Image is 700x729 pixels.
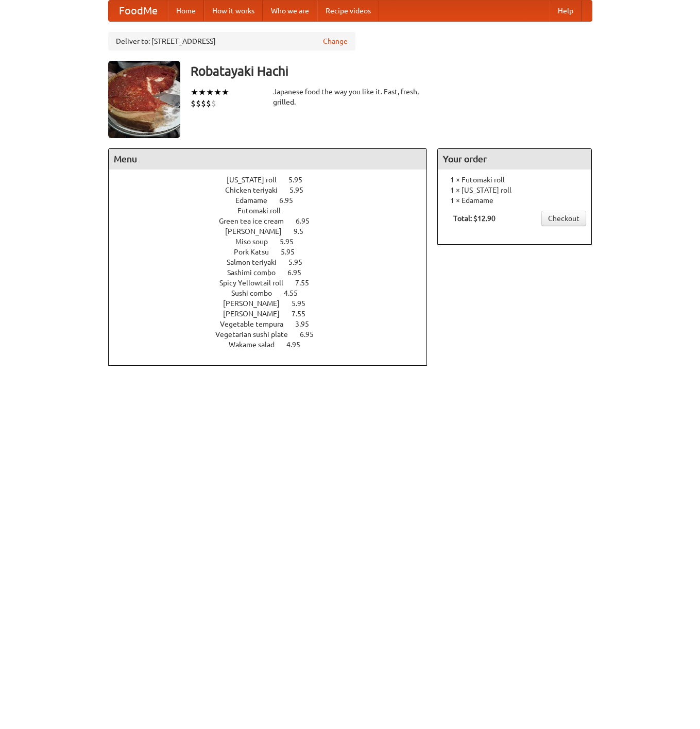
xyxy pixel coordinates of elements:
[109,1,168,21] a: FoodMe
[191,87,198,98] li: ★
[295,320,319,328] span: 3.95
[191,98,196,109] li: $
[443,185,586,195] li: 1 × [US_STATE] roll
[219,279,328,287] a: Spicy Yellowtail roll 7.55
[204,1,263,21] a: How it works
[237,207,291,215] span: Futomaki roll
[296,217,320,225] span: 6.95
[201,98,206,109] li: $
[295,279,319,287] span: 7.55
[211,98,216,109] li: $
[227,258,321,266] a: Salmon teriyaki 5.95
[287,268,312,277] span: 6.95
[108,32,355,50] div: Deliver to: [STREET_ADDRESS]
[263,1,317,21] a: Who we are
[215,330,298,338] span: Vegetarian sushi plate
[214,87,221,98] li: ★
[219,217,294,225] span: Green tea ice cream
[237,207,310,215] a: Futomaki roll
[234,248,314,256] a: Pork Katsu 5.95
[219,217,329,225] a: Green tea ice cream 6.95
[215,330,333,338] a: Vegetarian sushi plate 6.95
[288,176,313,184] span: 5.95
[453,214,496,223] b: Total: $12.90
[541,211,586,226] a: Checkout
[235,196,312,205] a: Edamame 6.95
[286,341,311,349] span: 4.95
[206,98,211,109] li: $
[229,341,319,349] a: Wakame salad 4.95
[227,176,287,184] span: [US_STATE] roll
[292,310,316,318] span: 7.55
[235,238,313,246] a: Miso soup 5.95
[273,87,428,107] div: Japanese food the way you like it. Fast, fresh, grilled.
[227,268,286,277] span: Sashimi combo
[323,36,348,46] a: Change
[225,186,322,194] a: Chicken teriyaki 5.95
[227,258,287,266] span: Salmon teriyaki
[289,186,314,194] span: 5.95
[220,320,294,328] span: Vegetable tempura
[231,289,317,297] a: Sushi combo 4.55
[223,299,290,308] span: [PERSON_NAME]
[221,87,229,98] li: ★
[317,1,379,21] a: Recipe videos
[227,176,321,184] a: [US_STATE] roll 5.95
[223,310,290,318] span: [PERSON_NAME]
[550,1,582,21] a: Help
[281,248,305,256] span: 5.95
[206,87,214,98] li: ★
[223,299,325,308] a: [PERSON_NAME] 5.95
[292,299,316,308] span: 5.95
[229,341,285,349] span: Wakame salad
[288,258,313,266] span: 5.95
[219,279,294,287] span: Spicy Yellowtail roll
[109,149,427,169] h4: Menu
[438,149,591,169] h4: Your order
[191,61,592,81] h3: Robatayaki Hachi
[225,227,322,235] a: [PERSON_NAME] 9.5
[235,196,278,205] span: Edamame
[225,186,288,194] span: Chicken teriyaki
[294,227,314,235] span: 9.5
[443,195,586,206] li: 1 × Edamame
[280,238,304,246] span: 5.95
[234,248,279,256] span: Pork Katsu
[279,196,303,205] span: 6.95
[231,289,282,297] span: Sushi combo
[108,61,180,138] img: angular.jpg
[223,310,325,318] a: [PERSON_NAME] 7.55
[227,268,320,277] a: Sashimi combo 6.95
[443,175,586,185] li: 1 × Futomaki roll
[220,320,328,328] a: Vegetable tempura 3.95
[300,330,324,338] span: 6.95
[196,98,201,109] li: $
[284,289,308,297] span: 4.55
[235,238,278,246] span: Miso soup
[198,87,206,98] li: ★
[168,1,204,21] a: Home
[225,227,292,235] span: [PERSON_NAME]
